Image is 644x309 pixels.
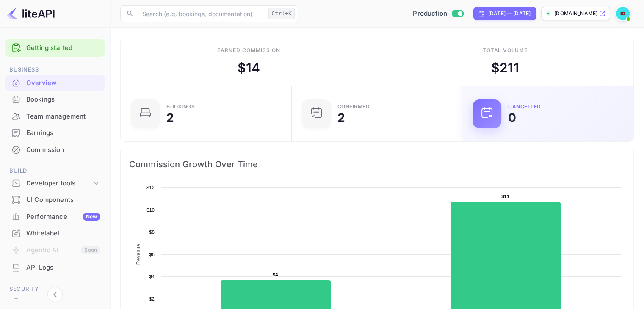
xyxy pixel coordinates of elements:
[491,58,519,77] div: $ 211
[5,75,105,91] a: Overview
[413,9,447,19] span: Production
[5,125,105,141] a: Earnings
[83,213,100,221] div: New
[146,185,155,190] text: $12
[26,43,100,53] a: Getting started
[482,47,528,54] div: Total volume
[5,209,105,224] a: PerformanceNew
[129,157,625,171] span: Commission Growth Over Time
[26,95,100,105] div: Bookings
[5,39,105,57] div: Getting started
[5,142,105,158] div: Commission
[5,108,105,125] div: Team management
[26,297,100,307] div: Fraud management
[238,58,260,77] div: $ 14
[26,195,100,205] div: UI Components
[5,91,105,108] div: Bookings
[501,194,509,199] text: $11
[217,47,280,54] div: Earned commission
[5,166,105,176] span: Build
[5,91,105,107] a: Bookings
[5,75,105,91] div: Overview
[149,229,155,235] text: $8
[26,229,100,238] div: Whitelabel
[146,207,155,212] text: $10
[166,104,195,109] div: Bookings
[5,209,105,225] div: PerformanceNew
[5,259,105,275] a: API Logs
[5,225,105,242] div: Whitelabel
[137,5,265,22] input: Search (e.g. bookings, documentation)
[273,272,278,277] text: $4
[26,145,100,155] div: Commission
[488,10,531,17] div: [DATE] — [DATE]
[5,192,105,207] a: UI Components
[337,104,370,109] div: Confirmed
[47,287,63,302] button: Collapse navigation
[5,259,105,276] div: API Logs
[149,252,155,257] text: $6
[5,65,105,74] span: Business
[5,125,105,141] div: Earnings
[5,176,105,191] div: Developer tools
[5,225,105,241] a: Whitelabel
[268,8,295,19] div: Ctrl+K
[26,179,92,188] div: Developer tools
[337,112,345,124] div: 2
[26,78,100,88] div: Overview
[26,128,100,138] div: Earnings
[26,263,100,273] div: API Logs
[26,212,100,222] div: Performance
[5,192,105,208] div: UI Components
[5,284,105,294] span: Security
[166,112,174,124] div: 2
[508,112,516,124] div: 0
[473,7,536,20] div: Click to change the date range period
[554,10,597,17] p: [DOMAIN_NAME]
[7,7,55,20] img: LiteAPI logo
[508,104,541,109] div: CANCELLED
[26,112,100,121] div: Team management
[135,244,141,265] text: Revenue
[5,142,105,157] a: Commission
[616,7,630,20] img: Ivan Orlov
[149,274,155,279] text: $4
[5,108,105,124] a: Team management
[149,296,155,301] text: $2
[409,9,467,19] div: Switch to Sandbox mode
